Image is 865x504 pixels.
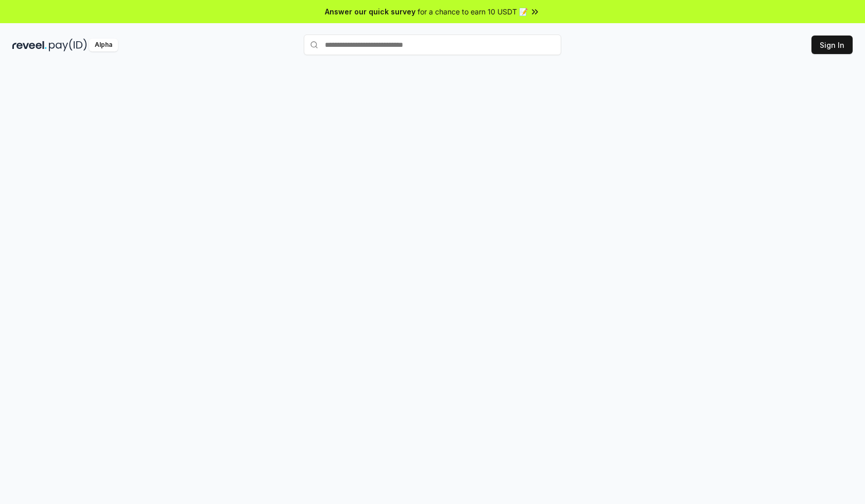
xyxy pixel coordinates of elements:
[325,6,416,17] span: Answer our quick survey
[811,36,853,54] button: Sign In
[49,39,87,51] img: pay_id
[12,39,47,51] img: reveel_dark
[89,39,118,51] div: Alpha
[418,6,528,17] span: for a chance to earn 10 USDT 📝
